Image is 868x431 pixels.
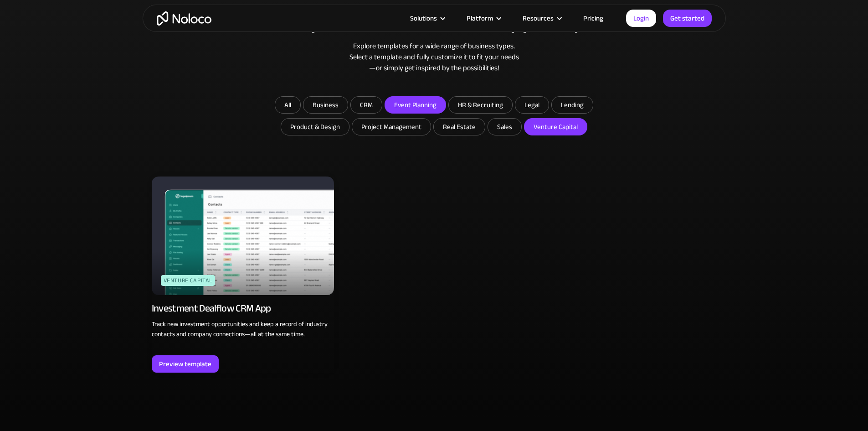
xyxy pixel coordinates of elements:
[663,10,712,27] a: Get started
[161,275,216,286] div: Venture Capital
[252,96,616,138] form: Email Form
[467,12,493,24] div: Platform
[523,12,554,24] div: Resources
[410,12,437,24] div: Solutions
[511,12,572,24] div: Resources
[399,12,455,24] div: Solutions
[159,358,211,370] div: Preview template
[455,12,511,24] div: Platform
[275,96,301,114] a: All
[152,177,334,373] a: Venture CapitalInvestment Dealflow CRM AppTrack new investment opportunities and keep a record of...
[626,10,656,27] a: Login
[157,11,211,26] a: home
[152,302,271,315] div: Investment Dealflow CRM App
[572,12,615,24] a: Pricing
[152,319,334,339] p: Track new investment opportunities and keep a record of industry contacts and company connections...
[152,41,717,73] div: Explore templates for a wide range of business types. Select a template and fully customize it to...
